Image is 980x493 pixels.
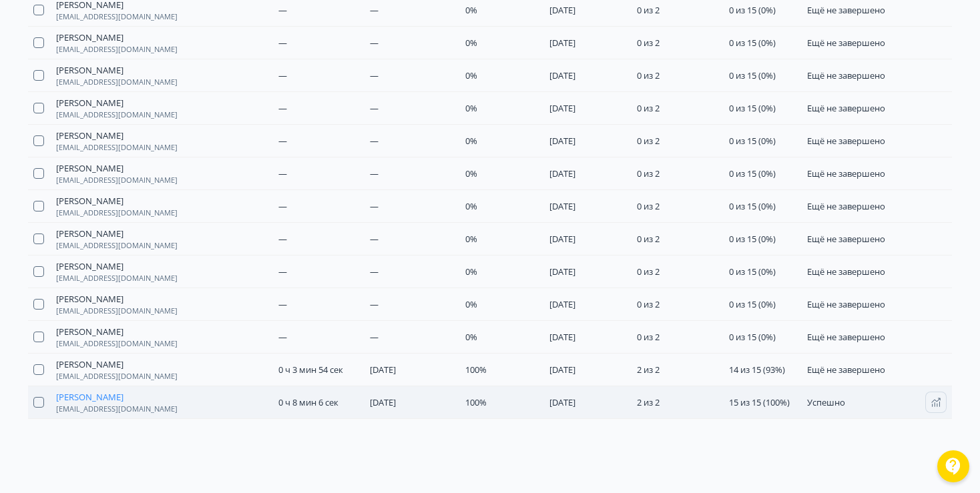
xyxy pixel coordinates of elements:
[637,396,660,408] span: 2 из 2
[465,298,477,310] span: 0%
[807,135,885,147] span: Ещё не завершено
[637,331,660,343] span: 0 из 2
[729,331,776,343] span: 0 из 15 (0%)
[56,307,178,315] span: [EMAIL_ADDRESS][DOMAIN_NAME]
[56,195,178,217] button: [PERSON_NAME][EMAIL_ADDRESS][DOMAIN_NAME]
[637,298,660,310] span: 0 из 2
[807,266,885,278] span: Ещё не завершено
[729,4,776,16] span: 0 из 15 (0%)
[637,135,660,147] span: 0 из 2
[278,135,287,147] span: —
[370,69,379,81] span: —
[549,4,575,16] span: [DATE]
[637,233,660,245] span: 0 из 2
[549,69,575,81] span: [DATE]
[56,326,178,348] button: [PERSON_NAME][EMAIL_ADDRESS][DOMAIN_NAME]
[549,396,575,408] span: [DATE]
[56,163,178,184] button: [PERSON_NAME][EMAIL_ADDRESS][DOMAIN_NAME]
[56,130,124,141] span: [PERSON_NAME]
[807,4,885,16] span: Ещё не завершено
[549,266,575,278] span: [DATE]
[56,372,178,380] span: [EMAIL_ADDRESS][DOMAIN_NAME]
[637,102,660,114] span: 0 из 2
[56,326,124,337] span: [PERSON_NAME]
[56,143,178,151] span: [EMAIL_ADDRESS][DOMAIN_NAME]
[729,364,785,376] span: 14 из 15 (93%)
[549,167,575,179] span: [DATE]
[56,78,178,86] span: [EMAIL_ADDRESS][DOMAIN_NAME]
[56,97,178,119] button: [PERSON_NAME][EMAIL_ADDRESS][DOMAIN_NAME]
[549,200,575,212] span: [DATE]
[637,364,660,376] span: 2 из 2
[56,209,178,217] span: [EMAIL_ADDRESS][DOMAIN_NAME]
[729,167,776,179] span: 0 из 15 (0%)
[465,364,487,376] span: 100%
[729,200,776,212] span: 0 из 15 (0%)
[549,102,575,114] span: [DATE]
[56,392,124,402] span: [PERSON_NAME]
[637,200,660,212] span: 0 из 2
[637,266,660,278] span: 0 из 2
[637,69,660,81] span: 0 из 2
[549,233,575,245] span: [DATE]
[549,37,575,49] span: [DATE]
[278,364,343,376] span: 0 ч 3 мин 54 сек
[56,294,178,315] button: [PERSON_NAME][EMAIL_ADDRESS][DOMAIN_NAME]
[278,396,338,408] span: 0 ч 8 мин 6 сек
[56,32,124,43] span: [PERSON_NAME]
[56,294,124,304] span: [PERSON_NAME]
[465,4,477,16] span: 0%
[56,111,178,119] span: [EMAIL_ADDRESS][DOMAIN_NAME]
[729,396,790,408] span: 15 из 15 (100%)
[56,228,178,250] button: [PERSON_NAME][EMAIL_ADDRESS][DOMAIN_NAME]
[56,97,124,108] span: [PERSON_NAME]
[278,102,287,114] span: —
[465,233,477,245] span: 0%
[370,298,379,310] span: —
[465,200,477,212] span: 0%
[465,135,477,147] span: 0%
[370,200,379,212] span: —
[56,176,178,184] span: [EMAIL_ADDRESS][DOMAIN_NAME]
[56,274,178,282] span: [EMAIL_ADDRESS][DOMAIN_NAME]
[278,266,287,278] span: —
[807,233,885,245] span: Ещё не завершено
[729,102,776,114] span: 0 из 15 (0%)
[465,396,487,408] span: 100%
[807,396,845,408] span: Успешно
[56,261,178,282] button: [PERSON_NAME][EMAIL_ADDRESS][DOMAIN_NAME]
[56,65,178,86] button: [PERSON_NAME][EMAIL_ADDRESS][DOMAIN_NAME]
[56,359,124,370] span: [PERSON_NAME]
[56,405,178,413] span: [EMAIL_ADDRESS][DOMAIN_NAME]
[56,163,124,173] span: [PERSON_NAME]
[278,331,287,343] span: —
[370,37,379,49] span: —
[807,102,885,114] span: Ещё не завершено
[807,69,885,81] span: Ещё не завершено
[56,340,178,348] span: [EMAIL_ADDRESS][DOMAIN_NAME]
[370,135,379,147] span: —
[370,102,379,114] span: —
[278,167,287,179] span: —
[278,4,287,16] span: —
[729,135,776,147] span: 0 из 15 (0%)
[729,233,776,245] span: 0 из 15 (0%)
[549,364,575,376] span: [DATE]
[807,37,885,49] span: Ещё не завершено
[807,364,885,376] span: Ещё не завершено
[278,233,287,245] span: —
[465,69,477,81] span: 0%
[807,200,885,212] span: Ещё не завершено
[729,298,776,310] span: 0 из 15 (0%)
[56,195,124,206] span: [PERSON_NAME]
[370,4,379,16] span: —
[370,331,379,343] span: —
[807,331,885,343] span: Ещё не завершено
[56,359,178,380] button: [PERSON_NAME][EMAIL_ADDRESS][DOMAIN_NAME]
[278,69,287,81] span: —
[56,45,178,53] span: [EMAIL_ADDRESS][DOMAIN_NAME]
[56,65,124,75] span: [PERSON_NAME]
[465,167,477,179] span: 0%
[729,266,776,278] span: 0 из 15 (0%)
[56,228,124,239] span: [PERSON_NAME]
